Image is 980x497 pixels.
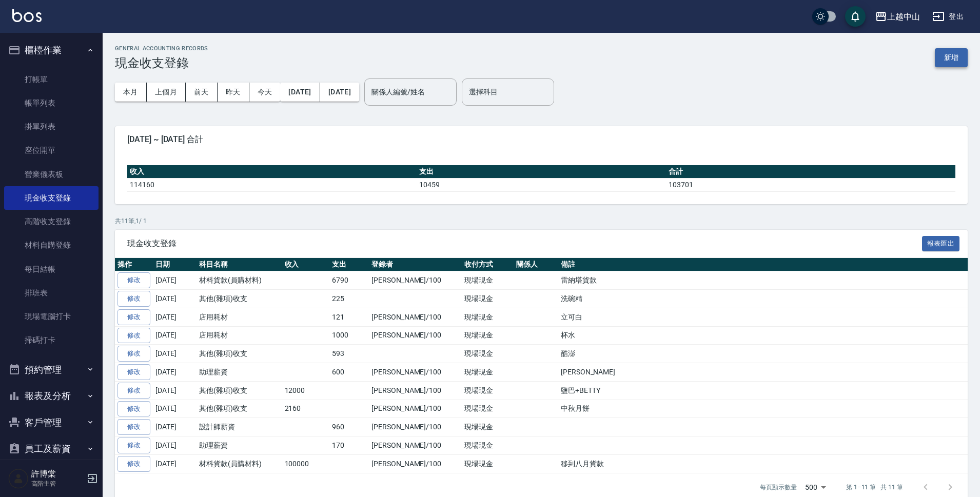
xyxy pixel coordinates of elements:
a: 每日結帳 [4,257,99,281]
th: 操作 [115,258,153,271]
td: 600 [329,363,369,382]
td: 酷澎 [558,345,968,363]
button: [DATE] [280,83,320,102]
td: [PERSON_NAME]/100 [369,436,462,455]
a: 營業儀表板 [4,163,99,186]
td: 114160 [127,178,417,191]
td: 現場現金 [462,271,514,290]
th: 收入 [127,165,417,178]
img: Person [8,468,29,489]
td: 鹽巴+BETTY [558,381,968,400]
td: 現場現金 [462,381,514,400]
td: 現場現金 [462,436,514,455]
th: 收付方式 [462,258,514,271]
span: [DATE] ~ [DATE] 合計 [127,134,955,145]
td: [PERSON_NAME]/100 [369,363,462,382]
td: [DATE] [153,290,197,308]
p: 第 1–11 筆 共 11 筆 [846,483,903,492]
button: 報表及分析 [4,383,99,409]
td: 225 [329,290,369,308]
a: 高階收支登錄 [4,210,99,233]
td: [DATE] [153,381,197,400]
td: 960 [329,418,369,436]
p: 每頁顯示數量 [760,483,797,492]
td: 其他(雜項)收支 [197,400,282,418]
td: 材料貨款(員購材料) [197,271,282,290]
td: [PERSON_NAME]/100 [369,381,462,400]
td: 店用耗材 [197,308,282,326]
th: 收入 [282,258,330,271]
td: 店用耗材 [197,326,282,345]
td: [DATE] [153,436,197,455]
button: 新增 [935,48,968,67]
a: 修改 [117,401,150,417]
td: [PERSON_NAME]/100 [369,326,462,345]
td: [PERSON_NAME]/100 [369,454,462,473]
td: 現場現金 [462,363,514,382]
a: 帳單列表 [4,91,99,115]
td: 現場現金 [462,308,514,326]
td: 其他(雜項)收支 [197,345,282,363]
td: 助理薪資 [197,363,282,382]
td: 立可白 [558,308,968,326]
a: 修改 [117,309,150,325]
td: 現場現金 [462,290,514,308]
td: [DATE] [153,454,197,473]
a: 報表匯出 [922,238,960,248]
td: 2160 [282,400,330,418]
button: save [845,6,866,27]
a: 修改 [117,438,150,453]
button: 今天 [249,83,281,102]
td: 助理薪資 [197,436,282,455]
td: 杯水 [558,326,968,345]
td: [DATE] [153,400,197,418]
a: 材料自購登錄 [4,233,99,257]
a: 掛單列表 [4,115,99,138]
td: [PERSON_NAME]/100 [369,308,462,326]
td: [PERSON_NAME]/100 [369,271,462,290]
a: 掃碼打卡 [4,328,99,352]
a: 座位開單 [4,138,99,162]
button: 員工及薪資 [4,435,99,462]
td: 170 [329,436,369,455]
td: 雷納塔貨款 [558,271,968,290]
td: [DATE] [153,345,197,363]
button: 本月 [115,83,147,102]
button: 上個月 [147,83,186,102]
th: 科目名稱 [197,258,282,271]
a: 排班表 [4,281,99,305]
th: 日期 [153,258,197,271]
td: 現場現金 [462,400,514,418]
td: 現場現金 [462,345,514,363]
a: 修改 [117,272,150,288]
td: 現場現金 [462,326,514,345]
td: [DATE] [153,363,197,382]
td: 6790 [329,271,369,290]
a: 修改 [117,291,150,307]
h5: 許博棠 [31,469,84,479]
button: 櫃檯作業 [4,37,99,64]
th: 登錄者 [369,258,462,271]
td: [PERSON_NAME] [558,363,968,382]
a: 修改 [117,419,150,435]
td: [DATE] [153,271,197,290]
td: 1000 [329,326,369,345]
p: 共 11 筆, 1 / 1 [115,216,968,226]
a: 打帳單 [4,68,99,91]
button: 上越中山 [871,6,924,27]
td: 121 [329,308,369,326]
td: [PERSON_NAME]/100 [369,418,462,436]
a: 現金收支登錄 [4,186,99,210]
a: 新增 [935,52,968,62]
button: 前天 [186,83,218,102]
th: 備註 [558,258,968,271]
h3: 現金收支登錄 [115,56,208,70]
button: 客戶管理 [4,409,99,436]
td: 10459 [417,178,666,191]
th: 關係人 [514,258,558,271]
p: 高階主管 [31,479,84,488]
th: 合計 [666,165,955,178]
a: 修改 [117,456,150,472]
td: [DATE] [153,326,197,345]
td: 現場現金 [462,418,514,436]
